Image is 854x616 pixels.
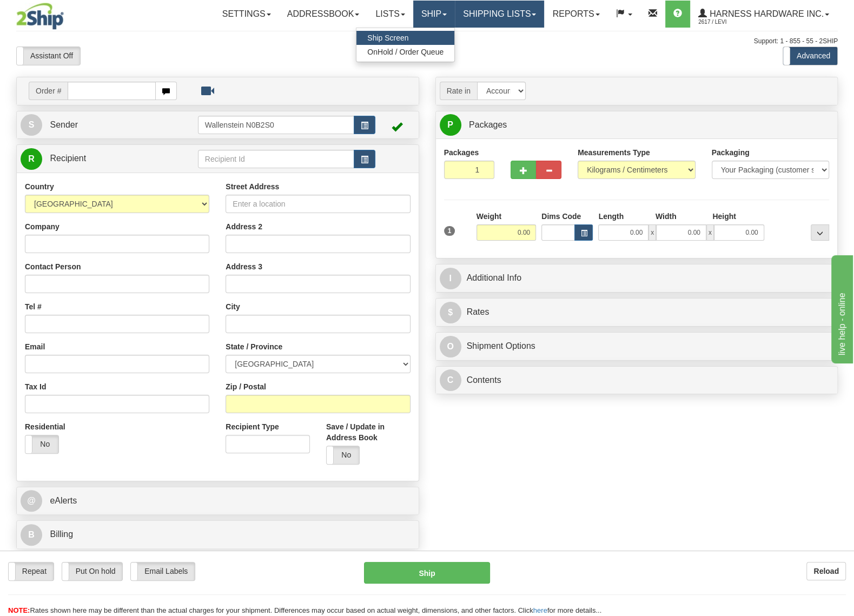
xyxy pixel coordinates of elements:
[17,47,80,65] label: Assistant Off
[25,341,45,352] label: Email
[440,268,461,289] span: I
[783,47,837,65] label: Advanced
[25,435,58,453] label: No
[829,253,853,363] iframe: chat widget
[50,496,77,505] span: eAlerts
[25,181,54,192] label: Country
[50,120,78,129] span: Sender
[21,148,178,170] a: R Recipient
[21,490,42,512] span: @
[706,224,714,241] span: x
[226,381,266,392] label: Zip / Postal
[25,421,65,432] label: Residential
[8,6,100,19] div: live help - online
[50,529,73,539] span: Billing
[25,301,42,312] label: Tel #
[327,446,360,464] label: No
[21,524,42,546] span: B
[29,82,68,100] span: Order #
[367,1,413,28] a: Lists
[476,211,501,222] label: Weight
[16,37,838,46] div: Support: 1 - 855 - 55 - 2SHIP
[440,82,477,100] span: Rate in
[21,524,415,546] a: B Billing
[440,369,461,391] span: C
[813,567,839,575] b: Reload
[25,221,59,232] label: Company
[21,114,42,136] span: S
[544,1,607,28] a: Reports
[806,562,846,580] button: Reload
[226,301,240,312] label: City
[9,562,54,580] label: Repeat
[413,1,455,28] a: Ship
[440,302,461,323] span: $
[21,490,415,512] a: @ eAlerts
[226,421,279,432] label: Recipient Type
[440,335,834,357] a: OShipment Options
[226,221,262,232] label: Address 2
[455,1,544,28] a: Shipping lists
[440,301,834,323] a: $Rates
[131,562,195,580] label: Email Labels
[707,9,824,18] span: Harness Hardware Inc.
[364,562,490,584] button: Ship
[16,3,64,30] img: logo2617.jpg
[698,17,779,28] span: 2617 / Levi
[356,31,454,45] a: Ship Screen
[469,120,507,129] span: Packages
[198,116,354,134] input: Sender Id
[226,341,282,352] label: State / Province
[440,267,834,289] a: IAdditional Info
[578,147,650,158] label: Measurements Type
[356,45,454,59] a: OnHold / Order Queue
[690,1,837,28] a: Harness Hardware Inc. 2617 / Levi
[25,261,81,272] label: Contact Person
[440,114,834,136] a: P Packages
[226,261,262,272] label: Address 3
[198,150,354,168] input: Recipient Id
[648,224,656,241] span: x
[541,211,581,222] label: Dims Code
[50,154,86,163] span: Recipient
[326,421,411,443] label: Save / Update in Address Book
[367,34,408,42] span: Ship Screen
[440,114,461,136] span: P
[62,562,123,580] label: Put On hold
[279,1,368,28] a: Addressbook
[533,606,547,614] a: here
[21,114,198,136] a: S Sender
[25,381,46,392] label: Tax Id
[598,211,624,222] label: Length
[21,148,42,170] span: R
[367,48,443,56] span: OnHold / Order Queue
[226,181,279,192] label: Street Address
[440,369,834,392] a: CContents
[444,147,479,158] label: Packages
[226,195,410,213] input: Enter a location
[656,211,677,222] label: Width
[214,1,279,28] a: Settings
[8,606,30,614] span: NOTE:
[811,224,829,241] div: ...
[712,147,750,158] label: Packaging
[440,336,461,357] span: O
[712,211,736,222] label: Height
[444,226,455,236] span: 1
